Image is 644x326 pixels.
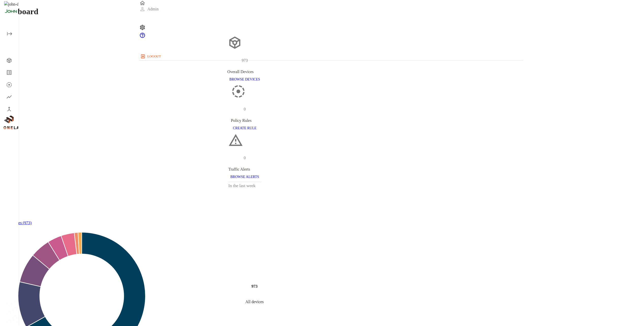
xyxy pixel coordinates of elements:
[244,106,246,112] p: 0
[227,77,262,81] a: BROWSE DEVICES
[139,35,145,39] a: onelayer-support
[228,182,261,190] h3: In the last week
[139,52,523,60] a: logout
[227,75,262,84] button: BROWSE DEVICES
[228,166,261,172] div: Traffic Alerts
[147,6,159,12] p: Admin
[231,124,259,133] button: CREATE RULE
[245,299,263,305] p: All devices
[139,35,145,39] span: Support Portal
[228,172,261,182] button: BROWSE ALERTS
[252,283,258,289] h4: 973
[244,155,246,161] p: 0
[231,126,259,130] a: CREATE RULE
[228,174,261,179] a: BROWSE ALERTS
[231,118,259,124] div: Policy Rules
[227,69,262,75] div: Overall Devices
[139,52,163,60] button: logout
